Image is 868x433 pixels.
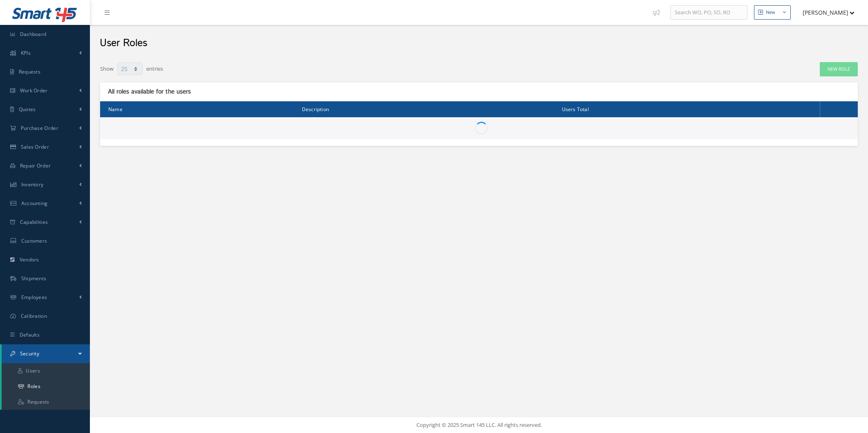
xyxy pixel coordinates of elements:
span: Vendors [20,256,39,263]
span: Requests [19,68,40,75]
span: Security [20,350,39,357]
span: Calibration [21,312,47,319]
span: Dashboard [20,31,47,38]
div: All roles available for the users [105,88,292,96]
span: Repair Order [20,162,51,169]
span: Name [108,105,123,113]
a: Users [2,363,90,379]
span: Defaults [20,331,40,338]
button: [PERSON_NAME] [795,4,855,20]
a: Requests [2,394,90,410]
span: KPIs [21,49,31,56]
div: Copyright © 2025 Smart 145 LLC. All rights reserved. [98,421,860,429]
span: Work Order [20,87,48,94]
span: Shipments [21,275,47,282]
h2: User Roles [100,37,147,49]
a: New Role [820,62,858,76]
label: entries [146,62,163,73]
span: Accounting [21,200,48,207]
button: New [754,5,791,20]
span: Purchase Order [21,125,58,132]
a: Security [2,344,90,363]
span: Employees [21,294,47,301]
span: Capabilities [20,219,48,225]
span: Description [302,105,329,113]
div: New [766,9,775,16]
a: Roles [2,379,90,394]
span: Quotes [19,106,36,113]
input: Search WO, PO, SO, RO [670,5,747,20]
span: Customers [21,237,47,244]
span: Inventory [21,181,44,188]
span: Sales Order [21,143,49,150]
label: Show [100,62,114,73]
span: Users Total [562,105,589,113]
